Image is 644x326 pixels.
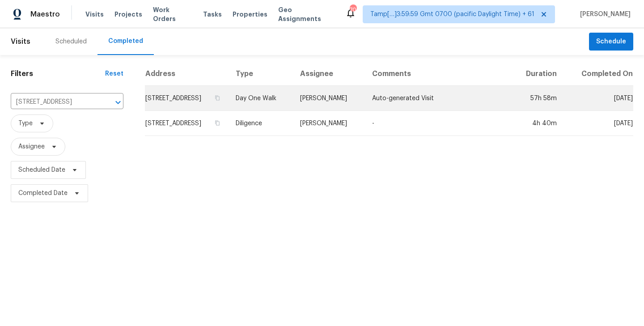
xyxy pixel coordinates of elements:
[229,86,293,111] td: Day One Walk
[105,69,123,78] div: Reset
[564,62,633,86] th: Completed On
[108,37,143,46] div: Completed
[365,62,512,86] th: Comments
[18,165,65,174] span: Scheduled Date
[596,36,626,47] span: Schedule
[11,69,105,78] h1: Filters
[293,62,364,86] th: Assignee
[293,86,364,111] td: [PERSON_NAME]
[203,11,222,17] span: Tasks
[576,10,631,19] span: [PERSON_NAME]
[11,32,30,51] span: Visits
[370,10,534,19] span: Tamp[…]3:59:59 Gmt 0700 (pacific Daylight Time) + 61
[55,37,87,46] div: Scheduled
[145,111,229,136] td: [STREET_ADDRESS]
[589,33,633,51] button: Schedule
[153,5,192,23] span: Work Orders
[365,86,512,111] td: Auto-generated Visit
[112,96,124,109] button: Open
[18,142,45,151] span: Assignee
[564,111,633,136] td: [DATE]
[278,5,335,23] span: Geo Assignments
[511,86,564,111] td: 57h 58m
[145,62,229,86] th: Address
[229,62,293,86] th: Type
[511,62,564,86] th: Duration
[293,111,364,136] td: [PERSON_NAME]
[350,5,356,14] div: 701
[18,189,68,198] span: Completed Date
[30,10,60,19] span: Maestro
[85,10,104,19] span: Visits
[114,10,142,19] span: Projects
[213,119,221,127] button: Copy Address
[18,119,33,128] span: Type
[365,111,512,136] td: -
[564,86,633,111] td: [DATE]
[233,10,267,19] span: Properties
[213,94,221,102] button: Copy Address
[229,111,293,136] td: Diligence
[11,95,98,109] input: Search for an address...
[511,111,564,136] td: 4h 40m
[145,86,229,111] td: [STREET_ADDRESS]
